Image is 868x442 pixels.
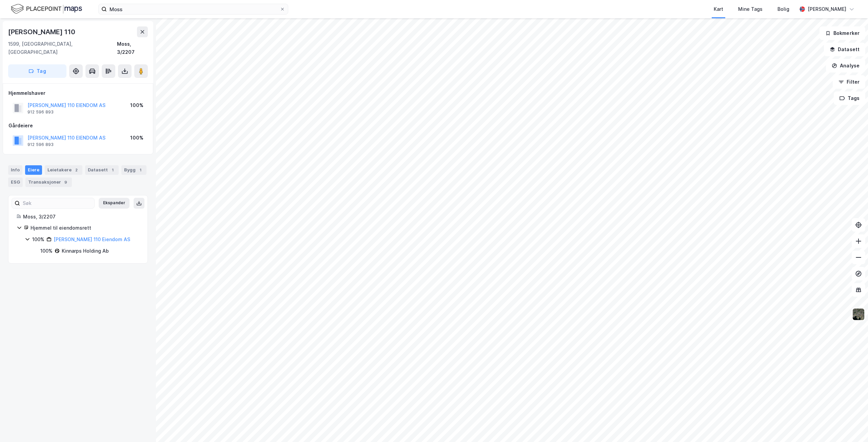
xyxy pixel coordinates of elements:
[25,165,42,175] div: Eiere
[8,122,147,130] div: Gårdeiere
[107,4,280,14] input: Søk på adresse, matrikkel, gårdeiere, leietakere eller personer
[8,165,22,175] div: Info
[32,235,44,244] div: 100%
[117,40,148,56] div: Moss, 3/2207
[137,167,144,173] div: 1
[808,5,846,13] div: [PERSON_NAME]
[73,167,80,173] div: 2
[99,198,130,209] button: Ekspander
[834,409,868,442] div: Kontrollprogram for chat
[8,64,66,78] button: Tag
[27,109,54,115] div: 912 596 893
[121,165,146,175] div: Bygg
[826,59,865,72] button: Analyse
[23,213,139,221] div: Moss, 3/2207
[833,75,865,89] button: Filter
[62,247,109,255] div: Kinnarps Holding Ab
[8,89,147,97] div: Hjemmelshaver
[62,179,69,186] div: 9
[27,142,54,147] div: 912 596 893
[738,5,763,13] div: Mine Tags
[8,40,117,56] div: 1599, [GEOGRAPHIC_DATA], [GEOGRAPHIC_DATA]
[8,26,77,37] div: [PERSON_NAME] 110
[31,224,139,232] div: Hjemmel til eiendomsrett
[85,165,119,175] div: Datasett
[8,177,23,187] div: ESG
[45,165,82,175] div: Leietakere
[834,409,868,442] iframe: Chat Widget
[130,134,143,142] div: 100%
[25,177,72,187] div: Transaksjoner
[777,5,789,13] div: Bolig
[54,236,130,242] a: [PERSON_NAME] 110 Eiendom AS
[820,26,865,40] button: Bokmerker
[109,167,116,173] div: 1
[852,308,865,321] img: 9k=
[130,101,143,109] div: 100%
[834,91,865,105] button: Tags
[714,5,723,13] div: Kart
[20,198,94,208] input: Søk
[40,247,53,255] div: 100%
[824,43,865,56] button: Datasett
[11,3,82,15] img: logo.f888ab2527a4732fd821a326f86c7f29.svg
